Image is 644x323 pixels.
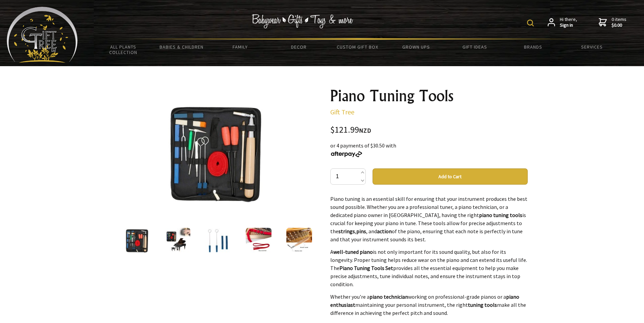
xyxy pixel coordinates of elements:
[211,40,269,54] a: Family
[338,228,355,235] strong: strings
[359,127,371,134] span: NZD
[330,293,528,317] p: Whether you're a working on professional-grade pianos or a maintaining your personal instrument, ...
[246,228,271,253] img: Piano Tuning Tools
[330,126,528,135] div: $121.99
[7,7,78,63] img: Babyware - Gifts - Toys and more...
[163,101,268,206] img: Piano Tuning Tools
[560,17,577,28] span: Hi there,
[479,212,522,218] strong: piano tuning tools
[328,40,387,54] a: Custom Gift Box
[377,228,392,235] strong: action
[152,40,211,54] a: Babies & Children
[330,141,528,158] div: or 4 payments of $30.50 with
[333,248,373,255] strong: well-tuned piano
[330,88,528,104] h1: Piano Tuning Tools
[468,301,497,308] strong: tuning tools
[124,228,150,253] img: Piano Tuning Tools
[504,40,563,54] a: Brands
[330,151,363,157] img: Afterpay
[356,228,366,235] strong: pins
[269,40,328,54] a: Decor
[339,265,393,271] strong: Piano Tuning Tools Set
[369,293,408,300] strong: piano technician
[205,228,231,253] img: Piano Tuning Tools
[612,22,626,28] strong: $0.00
[548,17,577,28] a: Hi there,Sign in
[330,195,528,243] p: Piano tuning is an essential skill for ensuring that your instrument produces the best sound poss...
[373,168,528,185] button: Add to Cart
[286,228,312,253] img: Piano Tuning Tools
[599,17,626,28] a: 0 items$0.00
[330,248,528,288] p: A is not only important for its sound quality, but also for its longevity. Proper tuning helps re...
[165,228,190,253] img: Piano Tuning Tools
[612,16,626,28] span: 0 items
[330,293,519,308] strong: piano enthusiast
[252,14,353,28] img: Babywear - Gifts - Toys & more
[445,40,504,54] a: Gift Ideas
[560,22,577,28] strong: Sign in
[527,20,534,26] img: product search
[387,40,445,54] a: Grown Ups
[94,40,152,59] a: All Plants Collection
[330,108,354,116] a: Gift Tree
[563,40,621,54] a: Services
